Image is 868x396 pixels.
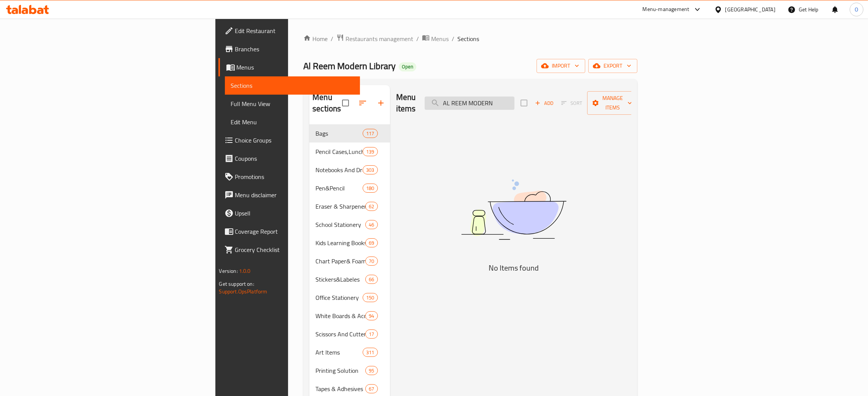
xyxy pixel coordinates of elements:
[354,94,372,112] span: Sort sections
[315,165,363,174] span: Notebooks And Drawing Books
[452,34,454,43] li: /
[225,95,360,113] a: Full Menu View
[231,117,354,127] span: Edit Menu
[399,62,416,71] div: Open
[366,331,377,338] span: 17
[239,266,251,276] span: 1.0.0
[396,92,416,114] h2: Menu items
[235,245,354,254] span: Grocery Checklist
[587,91,638,115] button: Manage items
[363,184,377,193] div: items
[218,241,360,259] a: Grocery Checklist
[218,222,360,241] a: Coverage Report
[363,148,377,155] span: 139
[235,136,354,145] span: Choice Groups
[363,348,377,357] div: items
[363,129,377,138] div: items
[543,61,579,71] span: import
[363,165,377,174] div: items
[365,257,377,266] div: items
[431,34,449,43] span: Menus
[218,131,360,149] a: Choice Groups
[365,275,377,284] div: items
[315,184,363,193] div: Pen&Pencil
[363,147,377,156] div: items
[315,293,363,302] span: Office Stationery
[309,307,390,325] div: White Boards & Accessories94
[336,34,413,44] a: Restaurants management
[315,384,365,393] span: Tapes & Adhesives
[235,172,354,181] span: Promotions
[235,209,354,218] span: Upsell
[315,348,363,357] span: Art Items
[643,5,690,14] div: Menu-management
[346,34,413,43] span: Restaurants management
[365,329,377,339] div: items
[315,238,365,247] span: Kids Learning Books & Learning Toys
[588,59,637,73] button: export
[315,129,363,138] div: Bags
[365,238,377,247] div: items
[315,147,363,156] span: Pencil Cases,Lunch Box, Bags & Bottles
[218,186,360,204] a: Menu disclaimer
[218,149,360,168] a: Coupons
[537,59,585,73] button: import
[363,294,377,301] span: 150
[315,220,365,229] span: School Stationery
[365,311,377,320] div: items
[315,311,365,320] span: White Boards & Accessories
[399,63,416,70] span: Open
[235,154,354,163] span: Coupons
[372,94,390,112] button: Add section
[532,97,556,109] button: Add
[219,287,268,296] a: Support.OpsPlatform
[231,99,354,108] span: Full Menu View
[315,257,365,266] span: Chart Paper& Foam Board
[218,40,360,58] a: Branches
[425,97,514,110] input: search
[594,61,631,71] span: export
[315,366,365,375] span: Printing Solution
[303,34,637,44] nav: breadcrumb
[219,279,254,289] span: Get support on:
[363,349,377,356] span: 311
[315,329,365,339] div: Scissors And Cutter
[218,204,360,222] a: Upsell
[315,202,365,211] span: Eraser & Sharpener
[218,22,360,40] a: Edit Restaurant
[366,239,377,247] span: 69
[366,258,377,265] span: 70
[365,384,377,393] div: items
[365,220,377,229] div: items
[309,343,390,361] div: Art Items311
[855,5,858,14] span: O
[219,266,238,276] span: Version:
[309,161,390,179] div: Notebooks And Drawing Books303
[593,93,632,112] span: Manage items
[235,227,354,236] span: Coverage Report
[366,312,377,320] span: 94
[309,179,390,197] div: Pen&Pencil180
[534,99,554,108] span: Add
[309,143,390,161] div: Pencil Cases,Lunch Box, Bags & Bottles139
[366,221,377,228] span: 46
[363,166,377,174] span: 303
[457,34,479,43] span: Sections
[315,275,365,284] span: Stickers&Labeles
[235,190,354,200] span: Menu disclaimer
[365,202,377,211] div: items
[725,5,776,14] div: [GEOGRAPHIC_DATA]
[363,185,377,192] span: 180
[338,95,354,111] span: Select all sections
[309,215,390,234] div: School Stationery46
[532,97,556,109] span: Add item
